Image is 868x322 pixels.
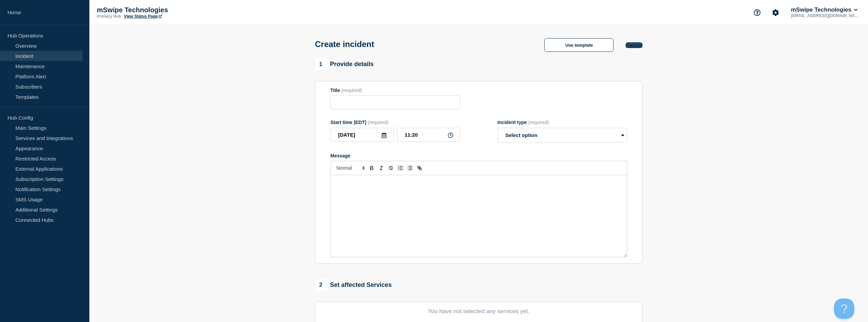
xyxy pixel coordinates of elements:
div: Set affected Services [315,279,392,291]
div: Start time (EDT) [330,120,460,125]
button: Toggle ordered list [396,164,405,172]
iframe: Help Scout Beacon - Open [834,298,854,319]
input: YYYY-MM-DD [330,128,394,142]
button: Toggle italic text [377,164,386,172]
div: Provide details [315,59,374,70]
h1: Create incident [315,40,374,49]
p: [EMAIL_ADDRESS][DOMAIN_NAME] [790,13,860,18]
div: Message [330,153,627,158]
div: Title [330,88,460,93]
a: View Status Page [124,14,162,19]
button: Support [750,5,764,20]
button: Toggle bulleted list [405,164,415,172]
input: HH:MM [397,128,460,142]
button: Account settings [768,5,783,20]
div: Message [331,175,627,257]
span: (required) [528,120,549,125]
button: Use template [544,38,614,52]
div: Incident type [498,120,627,125]
p: mSwipe Technologies [97,6,233,14]
span: 1 [315,59,327,70]
span: 2 [315,279,327,291]
span: (required) [341,88,362,93]
p: Primary Hub [97,14,121,19]
p: You have not selected any services yet. [330,308,627,315]
button: Toggle strikethrough text [386,164,396,172]
button: mSwipe Technologies [790,6,859,13]
button: Cancel [626,42,642,48]
span: (required) [368,120,388,125]
span: Font size [334,164,367,172]
button: Toggle link [415,164,424,172]
input: Title [330,95,460,109]
button: Toggle bold text [367,164,377,172]
select: Incident type [498,128,627,143]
